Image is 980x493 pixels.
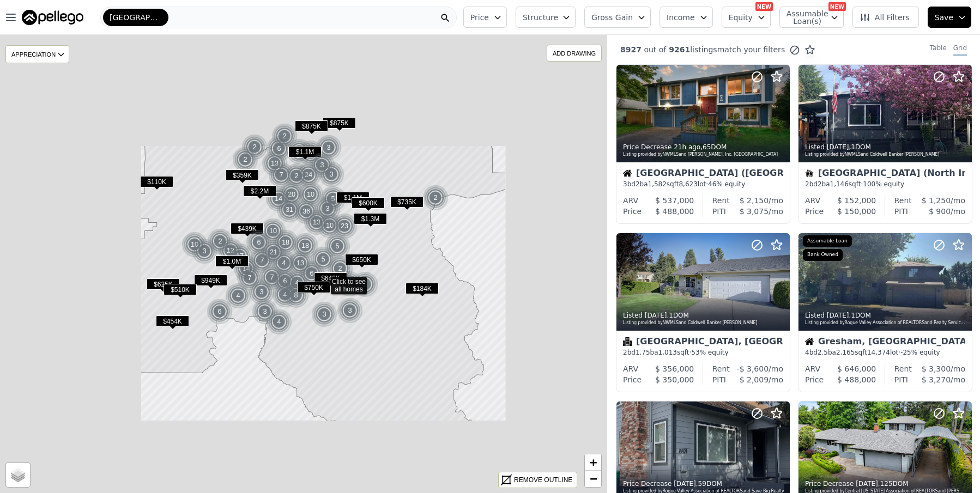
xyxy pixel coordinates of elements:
div: Listing provided by NWMLS and Coldwell Banker [PERSON_NAME] [805,151,966,158]
div: ARV [805,195,820,206]
div: Gresham, [GEOGRAPHIC_DATA] [805,337,965,348]
div: $600K [352,197,385,213]
div: $1.1M [336,192,370,208]
div: 14 [265,186,292,212]
div: /mo [908,206,965,217]
div: 2 [241,134,268,160]
div: 3 [352,271,378,297]
div: $650K [345,254,378,270]
div: 4 bd 2.5 ba sqft lot · -25% equity [805,348,965,357]
div: Listed , 1 DOM [805,311,966,320]
div: 10 [317,212,343,239]
div: 3 [337,297,363,324]
img: g1.png [279,181,305,208]
div: Rent [894,195,912,206]
span: Price [470,12,489,23]
img: g1.png [232,147,259,173]
div: 7 [259,264,285,290]
span: $ 488,000 [837,375,876,384]
a: Listed [DATE],1DOMListing provided byNWMLSand Coldwell Banker [PERSON_NAME]Condominium[GEOGRAPHIC... [616,233,789,392]
span: $439K [231,223,264,234]
span: 1,582 [648,180,667,188]
div: $359K [226,169,259,185]
img: g1.png [227,243,253,269]
div: Listing provided by NWMLS and Coldwell Banker [PERSON_NAME] [623,320,784,326]
span: $ 152,000 [837,196,876,205]
span: $640K [314,272,347,284]
span: 9261 [666,45,690,54]
div: 3 [318,161,344,187]
div: 6 [246,229,272,255]
div: 4 [271,250,297,276]
img: g1.png [310,246,337,272]
div: Table [930,44,947,56]
span: $454K [156,315,189,327]
div: 2 [298,140,324,166]
div: 3 [252,299,278,325]
div: 2 [232,147,258,173]
div: 5 [310,246,336,272]
div: $1.1M [288,146,322,162]
div: $875K [295,120,328,136]
span: All Filters [860,12,910,23]
img: g1.png [273,229,299,255]
span: $ 350,000 [655,375,694,384]
img: g1.png [271,250,298,276]
img: g1.png [287,250,314,276]
a: Listed [DATE],1DOMListing provided byRogue Valley Association of REALTORSand Realty Services Team... [798,233,971,392]
div: 2 [207,228,233,254]
div: 23 [331,213,358,239]
span: 1,013 [658,349,677,356]
div: 2 [336,271,362,297]
img: g1.png [336,271,363,297]
img: g1.png [266,136,293,162]
div: 2 [271,123,298,149]
div: 5 [324,233,350,259]
span: 1,146 [830,180,849,188]
div: [GEOGRAPHIC_DATA], [GEOGRAPHIC_DATA] [623,337,783,348]
time: 2025-09-20 19:57 [674,143,700,151]
span: $ 3,270 [922,375,951,384]
img: g1.png [283,282,310,308]
div: 3 [309,152,335,178]
div: Price Decrease , 65 DOM [623,143,784,151]
img: g1.png [246,229,273,255]
img: g1.png [320,186,347,212]
div: 13 [304,209,330,235]
div: Price Decrease , 59 DOM [623,479,784,488]
img: g1.png [292,233,319,259]
img: House [805,337,814,346]
div: $750K [297,282,330,297]
span: $ 537,000 [655,196,694,205]
span: $1.3M [354,213,387,224]
span: $ 2,150 [740,196,769,205]
div: 18 [292,233,318,259]
div: 6 [266,136,292,162]
div: ARV [623,363,638,374]
div: 2 [327,255,353,282]
img: g1.png [283,163,310,189]
div: PITI [894,374,908,385]
img: g1.png [237,265,263,291]
img: g1.png [304,209,330,235]
div: 3 [311,301,337,327]
span: $ 1,250 [922,196,951,205]
div: Listed , 1 DOM [623,311,784,320]
img: g1.png [271,123,298,149]
span: $750K [297,282,330,293]
img: Pellego [22,10,83,25]
time: 2025-09-20 13:43 [645,312,667,319]
span: $184K [406,283,439,294]
span: Equity [729,12,753,23]
div: ADD DRAWING [547,45,601,61]
span: Save [935,12,953,23]
span: $875K [323,117,356,129]
div: Listing provided by Rogue Valley Association of REALTORS and Realty Services Team [805,320,966,326]
img: g1.png [241,134,268,160]
button: Price [463,7,507,28]
div: REMOVE OUTLINE [514,475,572,485]
a: Layers [6,463,30,487]
img: g1.png [293,198,320,224]
img: Condominium [623,337,632,346]
div: 5 [320,186,346,212]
